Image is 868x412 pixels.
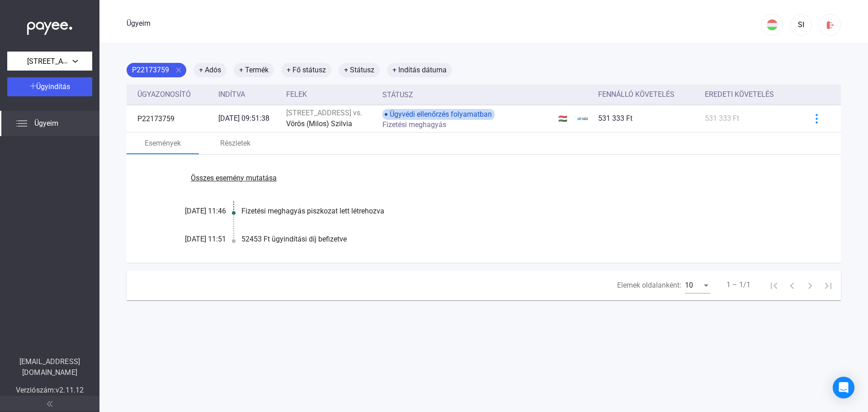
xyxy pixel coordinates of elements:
[726,280,750,289] font: 1 – 1/1
[220,139,250,147] font: Részletek
[218,89,279,100] div: Indítva
[145,139,181,147] font: Események
[790,14,812,36] button: SI
[36,82,70,91] font: Ügyindítás
[392,66,447,74] font: + Indítás dátuma
[344,66,374,74] font: + Státusz
[56,386,84,394] font: v2.11.12
[705,90,774,99] font: Eredeti követelés
[812,114,821,123] img: kékebb
[287,66,326,74] font: + Fő státusz
[819,276,837,294] button: Utolsó oldal
[705,114,739,123] font: 531 333 Ft
[30,83,36,89] img: plus-white.svg
[598,89,698,100] div: Fennálló követelés
[765,276,783,294] button: Első oldal
[705,89,796,100] div: Eredeti követelés
[241,235,347,243] font: 52453 Ft ügyindítási díj befizetve
[382,120,446,129] font: Fizetési meghagyás
[761,14,783,36] button: HU
[27,17,72,35] img: white-payee-white-dot.svg
[137,90,191,99] font: Ügyazonosító
[558,114,567,123] font: 🇭🇺
[175,66,183,74] mat-icon: close
[19,357,80,377] font: [EMAIL_ADDRESS][DOMAIN_NAME]
[218,90,245,99] font: Indítva
[7,52,92,71] button: [STREET_ADDRESS].
[598,90,675,99] font: Fennálló követelés
[617,281,681,289] font: Elemek oldalanként:
[132,66,169,74] font: P22173759
[767,19,778,30] img: HU
[47,401,52,407] img: arrow-double-left-grey.svg
[7,77,92,96] button: Ügyindítás
[34,119,58,128] font: Ügyeim
[16,386,56,394] font: Verziószám:
[286,89,376,100] div: Felek
[185,235,226,243] font: [DATE] 11:51
[390,110,492,118] font: Ügyvédi ellenőrzés folyamatban
[286,119,352,128] font: Vörös (Milos) Szilvia
[826,20,835,30] img: kijelentkezés-piros
[127,19,151,28] font: Ügyeim
[239,66,269,74] font: + Termék
[577,113,588,124] img: ehaz-mini
[27,57,94,66] font: [STREET_ADDRESS].
[598,114,632,123] font: 531 333 Ft
[286,109,362,117] font: [STREET_ADDRESS] vs.
[199,66,221,74] font: + Adós
[241,207,384,215] font: Fizetési meghagyás piszkozat lett létrehozva
[833,377,854,398] div: Intercom Messenger megnyitása
[382,90,413,99] font: Státusz
[191,174,277,182] font: Összes esemény mutatása
[185,207,226,215] font: [DATE] 11:46
[807,109,826,128] button: kékebb
[137,89,211,100] div: Ügyazonosító
[801,276,819,294] button: Következő oldal
[137,114,175,123] font: P22173759
[783,276,801,294] button: Előző oldal
[286,90,307,99] font: Felek
[685,281,693,289] font: 10
[218,114,269,123] font: [DATE] 09:51:38
[16,118,27,129] img: list.svg
[685,280,710,291] mat-select: Elemek oldalanként:
[819,14,841,36] button: kijelentkezés-piros
[798,20,804,29] font: SI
